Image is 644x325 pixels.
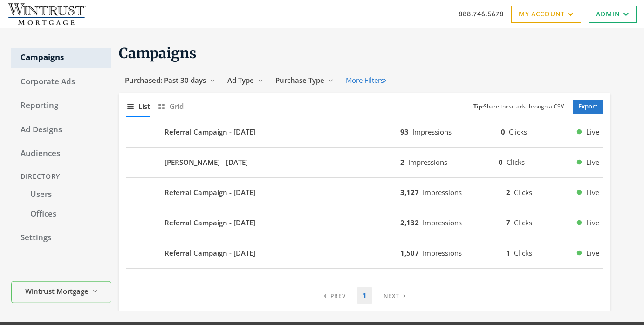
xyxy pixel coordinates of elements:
[586,157,599,168] span: Live
[11,72,111,92] a: Corporate Ads
[126,212,603,234] button: Referral Campaign - [DATE]2,132Impressions7ClicksLive
[586,248,599,258] span: Live
[511,6,581,23] a: My Account
[473,102,484,110] b: Tip:
[11,168,111,185] div: Directory
[412,127,452,136] span: Impressions
[7,2,86,26] img: Adwerx
[506,218,510,227] b: 7
[514,218,532,227] span: Clicks
[400,157,404,167] b: 2
[11,281,111,303] button: Wintrust Mortgage
[473,102,565,111] small: Share these ads through a CSV.
[400,218,419,227] b: 2,132
[423,218,462,227] span: Impressions
[509,127,527,136] span: Clicks
[514,188,532,197] span: Clicks
[11,48,111,68] a: Campaigns
[499,157,503,167] b: 0
[164,187,255,198] b: Referral Campaign - [DATE]
[11,144,111,163] a: Audiences
[21,204,111,224] a: Offices
[340,72,392,89] button: More Filters
[170,101,184,112] span: Grid
[119,72,221,89] button: Purchased: Past 30 days
[400,127,409,136] b: 93
[586,217,599,228] span: Live
[506,248,510,257] b: 1
[221,72,269,89] button: Ad Type
[227,75,254,85] span: Ad Type
[126,182,603,204] button: Referral Campaign - [DATE]3,127Impressions2ClicksLive
[501,127,505,136] b: 0
[514,248,532,257] span: Clicks
[11,96,111,115] a: Reporting
[164,157,248,168] b: [PERSON_NAME] - [DATE]
[586,127,599,137] span: Live
[459,9,504,19] a: 888.746.5678
[11,228,111,248] a: Settings
[164,127,255,137] b: Referral Campaign - [DATE]
[126,96,150,116] button: List
[138,101,150,112] span: List
[408,157,447,167] span: Impressions
[125,75,206,85] span: Purchased: Past 30 days
[400,188,419,197] b: 3,127
[275,75,324,85] span: Purchase Type
[164,248,255,258] b: Referral Campaign - [DATE]
[589,6,637,23] a: Admin
[119,44,197,62] span: Campaigns
[400,248,419,257] b: 1,507
[506,188,510,197] b: 2
[423,188,462,197] span: Impressions
[318,287,411,304] nav: pagination
[158,96,184,116] button: Grid
[423,248,462,257] span: Impressions
[164,217,255,228] b: Referral Campaign - [DATE]
[126,242,603,264] button: Referral Campaign - [DATE]1,507Impressions1ClicksLive
[21,185,111,204] a: Users
[357,287,372,304] a: 1
[507,157,525,167] span: Clicks
[573,100,603,114] a: Export
[25,286,89,297] span: Wintrust Mortgage
[586,187,599,198] span: Live
[11,120,111,140] a: Ad Designs
[126,151,603,174] button: [PERSON_NAME] - [DATE]2Impressions0ClicksLive
[269,72,340,89] button: Purchase Type
[126,121,603,143] button: Referral Campaign - [DATE]93Impressions0ClicksLive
